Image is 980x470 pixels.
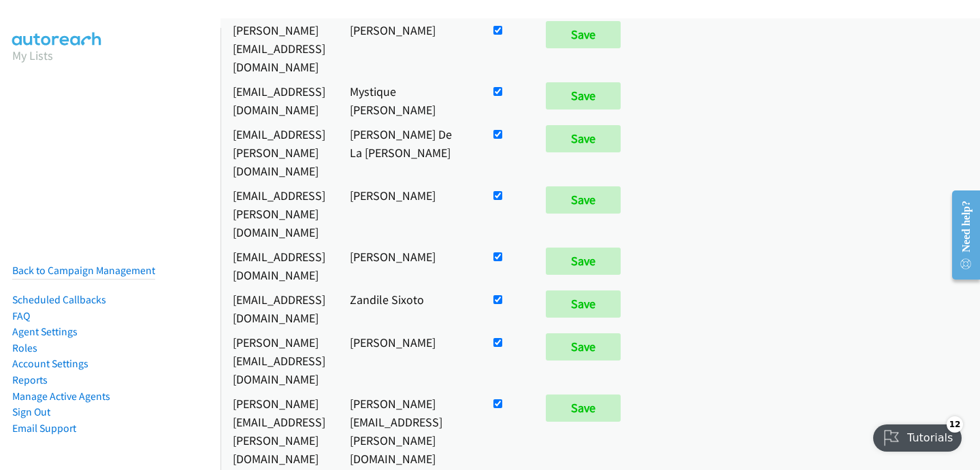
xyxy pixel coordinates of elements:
input: Save [546,395,621,422]
a: Scheduled Callbacks [12,293,106,306]
td: [PERSON_NAME][EMAIL_ADDRESS][DOMAIN_NAME] [220,18,338,79]
a: My Lists [12,48,53,63]
a: Back to Campaign Management [12,264,155,277]
input: Save [546,333,621,360]
td: [PERSON_NAME][EMAIL_ADDRESS][DOMAIN_NAME] [220,330,338,391]
td: [EMAIL_ADDRESS][DOMAIN_NAME] [220,79,338,122]
a: Manage Active Agents [12,390,110,403]
iframe: Resource Center [941,181,980,289]
td: [PERSON_NAME] [338,244,478,287]
input: Save [546,248,621,275]
td: Zandile Sixoto [338,287,478,330]
td: [EMAIL_ADDRESS][DOMAIN_NAME] [220,244,338,287]
input: Save [546,186,621,214]
td: [PERSON_NAME] [338,183,478,244]
a: Reports [12,373,48,386]
input: Save [546,82,621,110]
input: Save [546,290,621,318]
td: Mystique [PERSON_NAME] [338,79,478,122]
input: Save [546,21,621,48]
a: Agent Settings [12,325,78,338]
td: [EMAIL_ADDRESS][PERSON_NAME][DOMAIN_NAME] [220,122,338,183]
a: Email Support [12,422,76,435]
td: [EMAIL_ADDRESS][DOMAIN_NAME] [220,287,338,330]
a: Account Settings [12,357,88,370]
a: Sign Out [12,405,50,418]
td: [PERSON_NAME] [338,330,478,391]
td: [PERSON_NAME] De La [PERSON_NAME] [338,122,478,183]
iframe: Checklist [865,411,970,460]
input: Save [546,125,621,152]
td: [PERSON_NAME] [338,18,478,79]
a: Roles [12,341,37,354]
td: [EMAIL_ADDRESS][PERSON_NAME][DOMAIN_NAME] [220,183,338,244]
a: FAQ [12,309,30,322]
